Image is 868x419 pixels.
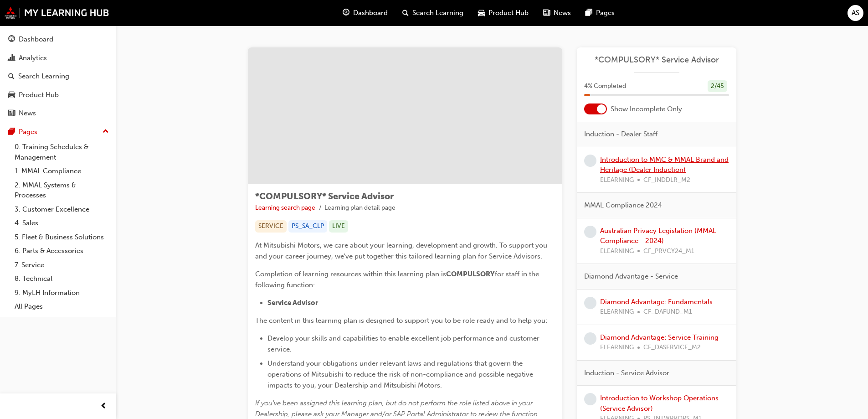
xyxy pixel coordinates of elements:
[288,220,327,233] div: PS_SA_CLP
[578,4,622,22] a: pages-iconPages
[8,128,15,136] span: pages-icon
[600,307,634,317] span: ELEARNING
[18,71,69,82] div: Search Learning
[600,175,634,186] span: ELEARNING
[586,7,592,19] span: pages-icon
[4,50,113,67] a: Analytics
[19,127,37,137] div: Pages
[488,8,529,18] span: Product Hub
[554,8,571,18] span: News
[19,108,36,119] div: News
[11,140,113,164] a: 0. Training Schedules & Management
[643,246,694,257] span: CF_PRVCY24_M1
[11,164,113,178] a: 1. MMAL Compliance
[19,53,47,63] div: Analytics
[103,126,109,138] span: up-icon
[11,178,113,202] a: 2. MMAL Systems & Processes
[852,8,859,18] span: AS
[584,368,669,378] span: Induction - Service Advisor
[11,258,113,272] a: 7. Service
[255,316,547,325] span: The content in this learning plan is designed to support you to be role ready and to help you:
[255,241,549,260] span: At Mitsubishi Motors, we care about your learning, development and growth. To support you and you...
[4,31,113,48] a: Dashboard
[324,203,395,213] li: Learning plan detail page
[11,300,113,314] a: All Pages
[255,270,446,278] span: Completion of learning resources within this learning plan is
[584,55,729,65] a: *COMPULSORY* Service Advisor
[478,7,485,19] span: car-icon
[596,8,615,18] span: Pages
[543,7,550,19] span: news-icon
[353,8,388,18] span: Dashboard
[11,272,113,286] a: 8. Technical
[600,298,713,306] a: Diamond Advantage: Fundamentals
[5,7,109,19] img: mmal
[584,393,596,405] span: learningRecordVerb_NONE-icon
[100,401,107,412] span: prev-icon
[600,227,716,245] a: Australian Privacy Legislation (MMAL Compliance - 2024)
[643,307,692,317] span: CF_DAFUND_M1
[584,155,596,167] span: learningRecordVerb_NONE-icon
[19,34,53,45] div: Dashboard
[584,297,596,309] span: learningRecordVerb_NONE-icon
[329,220,348,233] div: LIVE
[600,155,729,174] a: Introduction to MMC & MMAL Brand and Heritage (Dealer Induction)
[255,204,315,212] a: Learning search page
[412,8,463,18] span: Search Learning
[267,334,541,353] span: Develop your skills and capabilities to enable excellent job performance and customer service.
[611,104,682,114] span: Show Incomplete Only
[19,90,59,100] div: Product Hub
[4,124,113,140] button: Pages
[8,91,15,99] span: car-icon
[446,270,495,278] span: COMPULSORY
[8,36,15,44] span: guage-icon
[4,29,113,124] button: DashboardAnalyticsSearch LearningProduct HubNews
[11,244,113,258] a: 6. Parts & Accessories
[4,68,113,85] a: Search Learning
[600,394,719,413] a: Introduction to Workshop Operations (Service Advisor)
[643,342,701,353] span: CF_DASERVICE_M2
[584,81,626,92] span: 4 % Completed
[584,226,596,238] span: learningRecordVerb_NONE-icon
[471,4,536,22] a: car-iconProduct Hub
[395,4,471,22] a: search-iconSearch Learning
[267,359,535,389] span: Understand your obligations under relevant laws and regulations that govern the operations of Mit...
[335,4,395,22] a: guage-iconDashboard
[255,220,287,233] div: SERVICE
[11,230,113,244] a: 5. Fleet & Business Solutions
[4,87,113,103] a: Product Hub
[584,129,657,140] span: Induction - Dealer Staff
[11,216,113,230] a: 4. Sales
[600,342,634,353] span: ELEARNING
[584,271,678,282] span: Diamond Advantage - Service
[402,7,409,19] span: search-icon
[847,5,863,21] button: AS
[600,246,634,257] span: ELEARNING
[8,54,15,62] span: chart-icon
[643,175,690,186] span: CF_INDDLR_M2
[255,191,394,202] span: *COMPULSORY* Service Advisor
[343,7,349,19] span: guage-icon
[600,333,719,341] a: Diamond Advantage: Service Training
[8,72,15,81] span: search-icon
[267,299,318,307] span: Service Advisor
[4,105,113,122] a: News
[708,80,727,93] div: 2 / 45
[584,332,596,345] span: learningRecordVerb_NONE-icon
[11,286,113,300] a: 9. MyLH Information
[255,270,541,289] span: for staff in the following function:
[536,4,578,22] a: news-iconNews
[8,109,15,118] span: news-icon
[11,202,113,217] a: 3. Customer Excellence
[584,200,662,211] span: MMAL Compliance 2024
